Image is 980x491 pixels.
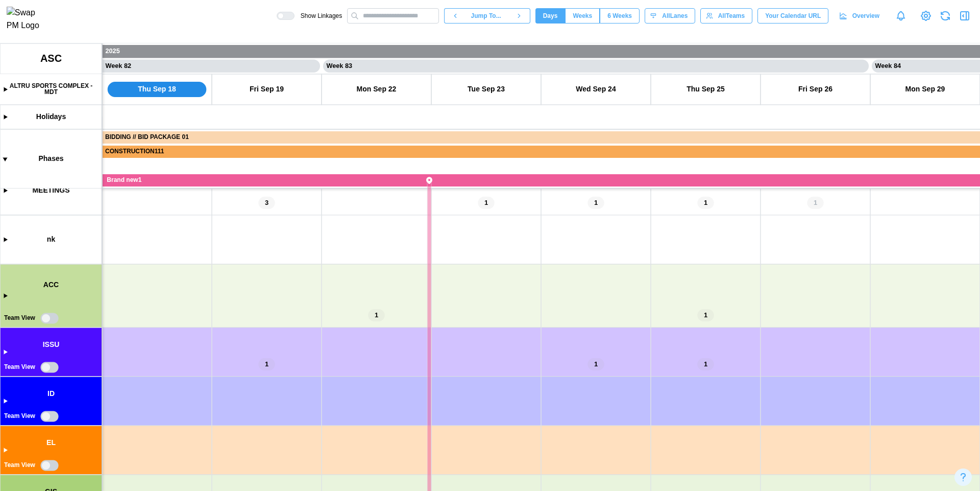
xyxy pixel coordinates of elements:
button: Refresh Grid [938,9,952,23]
a: Overview [834,8,887,24]
span: Days [543,9,558,23]
span: Jump To... [471,9,501,23]
button: Your Calendar URL [757,8,828,24]
span: Overview [852,9,879,23]
span: All Lanes [662,9,688,23]
img: Swap PM Logo [7,7,48,32]
span: Show Linkages [295,12,342,20]
button: AllTeams [700,8,752,24]
span: Your Calendar URL [765,9,821,23]
button: Jump To... [466,8,508,24]
button: Days [535,8,566,24]
span: All Teams [718,9,745,23]
a: View Project [919,9,933,23]
button: AllLanes [645,8,695,24]
button: Open Drawer [958,9,972,23]
span: Weeks [573,9,592,23]
a: Notifications [892,7,910,25]
button: Weeks [565,8,600,24]
button: 6 Weeks [600,8,640,24]
span: 6 Weeks [607,9,632,23]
